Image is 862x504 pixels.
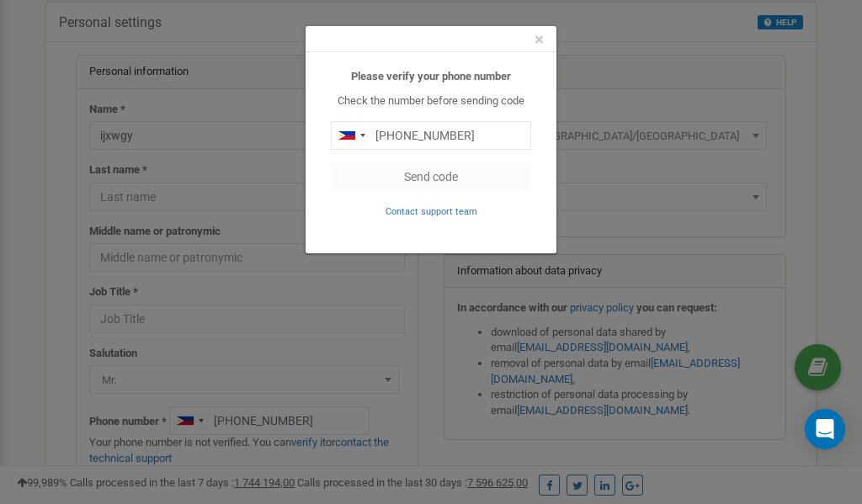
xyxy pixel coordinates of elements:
[331,93,531,109] p: Check the number before sending code
[535,31,544,49] button: Close
[386,206,477,217] small: Contact support team
[332,122,370,149] div: Telephone country code
[331,162,531,191] button: Send code
[331,121,531,150] input: 0905 123 4567
[805,409,845,449] div: Open Intercom Messenger
[535,29,544,50] span: ×
[386,204,477,217] a: Contact support team
[351,70,511,82] b: Please verify your phone number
